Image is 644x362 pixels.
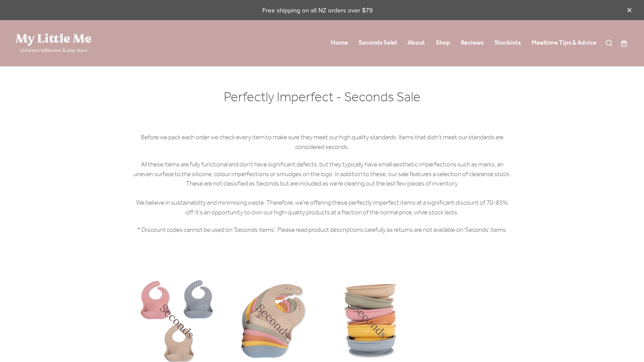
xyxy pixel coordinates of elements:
a: My Little Me Ltd homepage [16,34,138,53]
a: Mealtime Tips & Advice [532,37,596,49]
a: About [408,37,425,49]
p: Before we pack each order we check every item to make sure they meet our high quality standards. ... [132,133,512,160]
a: Stockists [494,37,521,49]
a: Home [331,37,348,49]
a: Seconds Sale! [359,37,397,49]
h1: Perfectly Imperfect - Seconds Sale [132,90,512,106]
a: Shop [436,37,450,49]
p: * Discount codes cannot be used on 'Seconds items'. Please read product descriptions carefully as... [132,225,512,243]
p: All these items are fully functional and don't have significant defects, but they typically have ... [132,160,512,225]
p: Free shipping on all NZ orders over $79 [16,6,620,15]
a: Reviews [461,37,484,49]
